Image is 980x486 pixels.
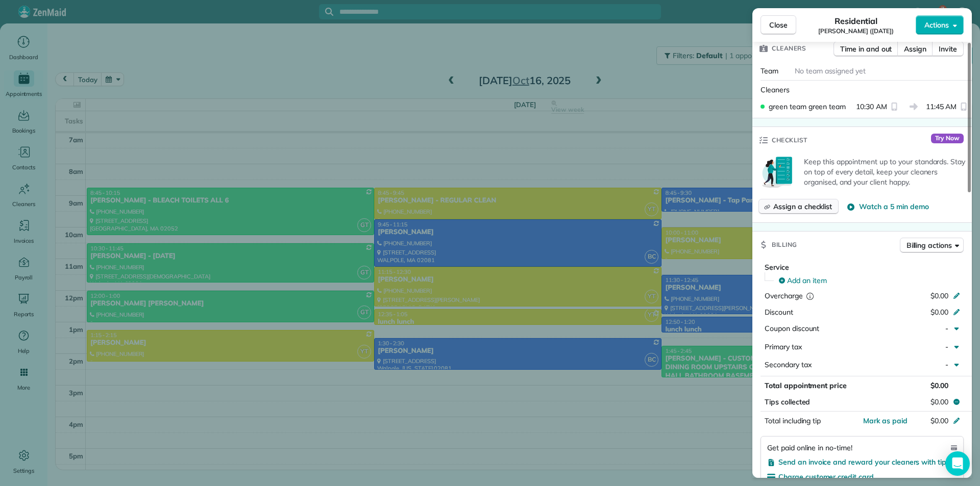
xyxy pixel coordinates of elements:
[765,360,812,369] span: Secondary tax
[804,157,966,187] p: Keep this appointment up to your standards. Stay on top of every detail, keep your cleaners organ...
[767,443,852,453] span: Get paid online in no-time!
[772,135,807,145] span: Checklist
[945,360,948,369] span: -
[897,41,933,57] button: Assign
[847,201,928,212] button: Watch a 5 min demo
[787,275,827,286] span: Add an item
[772,43,806,54] span: Cleaners
[945,342,948,351] span: -
[945,451,970,476] div: Open Intercom Messenger
[926,101,957,112] span: 11:45 AM
[773,201,832,212] span: Assign a checklist
[765,397,810,407] span: Tips collected
[834,41,898,57] button: Time in and out
[863,416,908,426] button: Mark as paid
[818,27,893,35] span: [PERSON_NAME] ([DATE])
[765,324,819,333] span: Coupon discount
[769,20,788,30] span: Close
[765,416,821,425] span: Total including tip
[761,66,778,75] span: Team
[769,101,846,112] span: green team green team
[930,291,948,300] span: $0.00
[765,291,853,301] div: Overcharge
[945,324,948,333] span: -
[765,381,847,390] span: Total appointment price
[773,272,964,289] button: Add an item
[930,397,948,407] span: $0.00
[795,66,866,75] span: No team assigned yet
[904,44,926,54] span: Assign
[778,472,874,481] span: Charge customer credit card
[765,263,789,272] span: Service
[931,134,964,144] span: Try Now
[859,201,928,212] span: Watch a 5 min demo
[840,44,892,54] span: Time in and out
[930,308,948,317] span: $0.00
[835,15,878,27] span: Residential
[778,457,950,467] span: Send an invoice and reward your cleaners with tips
[930,416,948,425] span: $0.00
[906,240,952,250] span: Billing actions
[932,41,964,57] button: Invite
[765,308,793,317] span: Discount
[758,199,839,214] button: Assign a checklist
[761,395,964,409] button: Tips collected$0.00
[924,20,949,30] span: Actions
[939,44,957,54] span: Invite
[761,85,790,94] span: Cleaners
[761,15,796,35] button: Close
[765,342,802,351] span: Primary tax
[856,101,887,112] span: 10:30 AM
[772,240,797,250] span: Billing
[930,381,948,390] span: $0.00
[863,416,908,425] span: Mark as paid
